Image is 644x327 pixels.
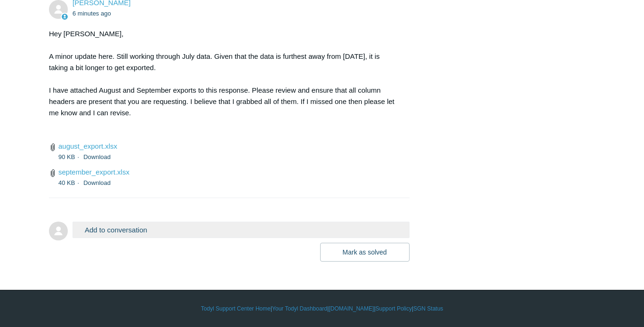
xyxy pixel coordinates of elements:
[49,28,400,141] div: Hey [PERSON_NAME], A minor update here. Still working through July data. Given that the data is f...
[58,142,117,150] a: august_export.xlsx
[376,304,412,313] a: Support Policy
[83,179,111,186] a: Download
[58,153,81,160] span: 90 KB
[272,304,327,313] a: Your Todyl Dashboard
[58,168,129,176] a: september_export.xlsx
[49,304,595,313] div: | | | |
[83,153,111,160] a: Download
[72,10,111,17] time: 10/15/2025, 11:24
[58,179,81,186] span: 40 KB
[329,304,374,313] a: [DOMAIN_NAME]
[413,304,443,313] a: SGN Status
[320,243,410,262] button: Mark as solved
[72,222,410,238] button: Add to conversation
[201,304,271,313] a: Todyl Support Center Home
